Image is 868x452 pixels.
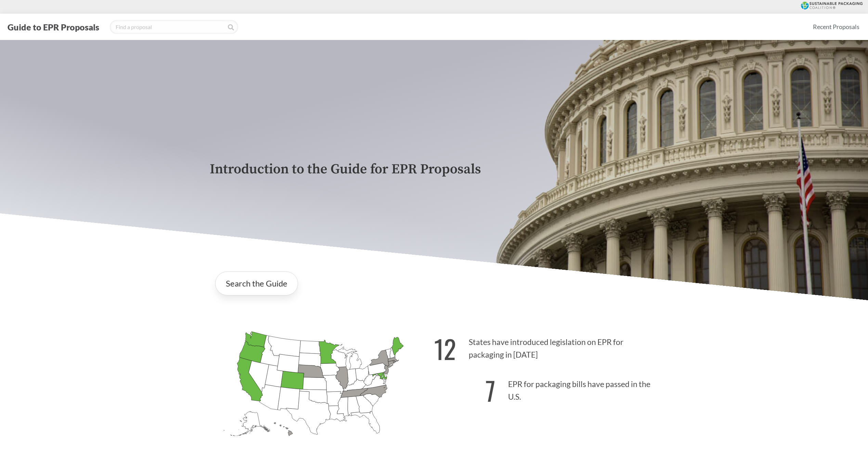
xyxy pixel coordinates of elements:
p: Introduction to the Guide for EPR Proposals [210,162,659,177]
strong: 7 [485,371,495,409]
p: EPR for packaging bills have passed in the U.S. [434,368,659,410]
a: Search the Guide [215,271,298,295]
button: Guide to EPR Proposals [5,22,101,32]
a: Recent Proposals [810,19,863,35]
strong: 12 [434,330,456,368]
input: Find a proposal [110,20,238,34]
p: States have introduced legislation on EPR for packaging in [DATE] [434,325,659,368]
